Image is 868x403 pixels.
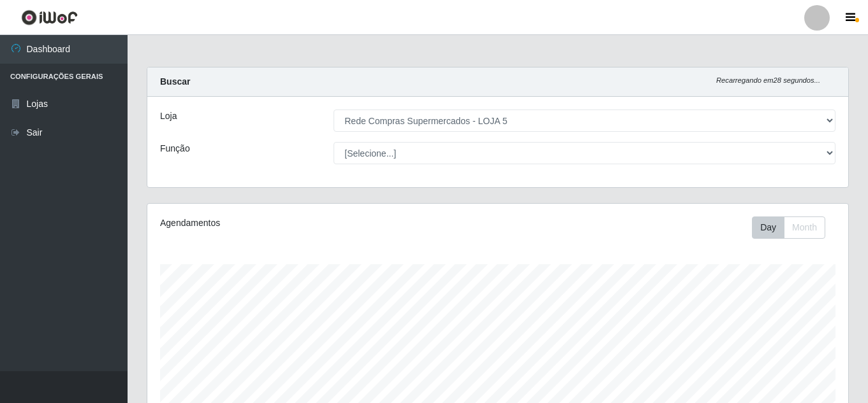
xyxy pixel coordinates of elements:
[160,142,190,155] label: Função
[752,216,825,239] div: First group
[160,76,190,87] strong: Buscar
[21,10,78,25] img: CoreUI Logo
[752,216,784,239] button: Day
[160,110,177,123] label: Loja
[784,216,825,239] button: Month
[752,216,835,239] div: Toolbar with button groups
[160,216,430,230] div: Agendamentos
[716,76,820,84] i: Recarregando em 28 segundos...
